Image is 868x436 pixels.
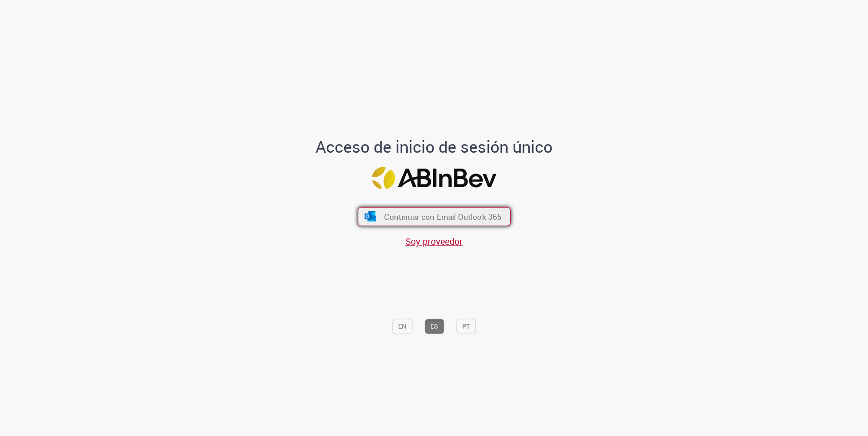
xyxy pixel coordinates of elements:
[424,319,444,334] button: ES
[405,236,463,248] a: Soy proveedor
[364,212,377,222] img: ícone Azure/Microsoft 360
[372,167,496,189] img: Logo ABInBev
[308,138,560,156] h1: Acceso de inicio de sesión único
[384,211,502,222] span: Continuar con Email Outlook 365
[456,319,476,334] button: PT
[358,207,511,226] button: ícone Azure/Microsoft 360 Continuar con Email Outlook 365
[392,319,412,334] button: EN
